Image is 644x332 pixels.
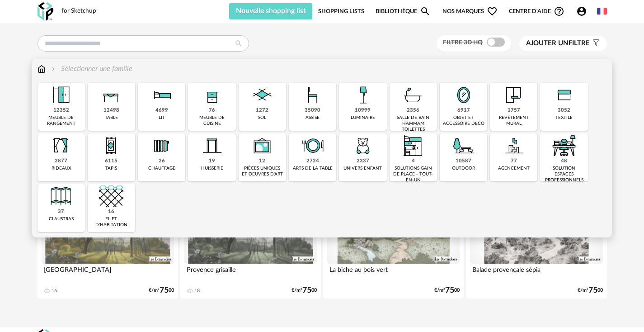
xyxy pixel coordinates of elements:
div: 6917 [457,107,470,114]
img: Literie.png [150,83,174,107]
span: filtre [526,39,590,48]
img: Table.png [99,83,123,107]
img: Tapis.png [99,133,123,158]
span: Filter icon [590,39,600,48]
img: Cloison.png [49,184,73,209]
div: meuble de rangement [40,115,82,127]
div: 12 [259,158,265,165]
img: Assise.png [301,83,325,107]
img: UniversEnfant.png [351,133,375,158]
div: Sélectionner une famille [50,64,132,74]
div: 2337 [357,158,369,165]
div: rideaux [52,166,71,171]
div: objet et accessoire déco [442,115,484,127]
span: Filtre 3D HQ [443,39,483,46]
div: 48 [561,158,567,165]
div: textile [555,115,573,121]
img: Luminaire.png [351,83,375,107]
div: lit [159,115,165,121]
div: solution espaces professionnels [543,166,585,183]
img: ToutEnUn.png [401,133,425,158]
div: 1272 [256,107,268,114]
a: 3D HQ [GEOGRAPHIC_DATA] 16 €/m²7500 [38,185,179,299]
a: Shopping Lists [318,3,364,19]
span: 75 [445,287,454,294]
div: €/m² 00 [291,287,317,294]
div: 6115 [105,158,118,165]
a: 3D HQ Balade provençale sépia €/m²7500 [466,185,607,299]
div: claustras [49,216,74,222]
img: espace-de-travail.png [552,133,576,158]
button: Nouvelle shopping list [229,3,313,19]
img: ArtTable.png [301,133,325,158]
div: 37 [58,209,64,215]
div: 35090 [305,107,320,114]
img: Textile.png [552,83,576,107]
div: assise [306,115,320,121]
div: €/m² 00 [434,287,460,294]
img: svg+xml;base64,PHN2ZyB3aWR0aD0iMTYiIGhlaWdodD0iMTYiIHZpZXdCb3g9IjAgMCAxNiAxNiIgZmlsbD0ibm9uZSIgeG... [50,64,57,74]
div: €/m² 00 [149,287,174,294]
div: 12352 [53,107,69,114]
div: revêtement mural [493,115,535,127]
img: Huiserie.png [200,133,224,158]
a: 3D HQ Provence grisaille 18 €/m²7500 [180,185,321,299]
div: solutions gain de place - tout-en-un [392,166,434,183]
div: 4699 [155,107,168,114]
div: for Sketchup [61,7,96,15]
div: €/m² 00 [578,287,603,294]
div: luminaire [351,115,375,121]
div: 18 [194,288,200,294]
div: pièces uniques et oeuvres d'art [241,166,283,177]
div: 12498 [103,107,119,114]
div: Provence grisaille [184,264,317,282]
div: 16 [52,288,57,294]
img: Salle%20de%20bain.png [401,83,425,107]
img: Meuble%20de%20rangement.png [49,83,73,107]
div: 2877 [55,158,67,165]
div: 77 [511,158,517,165]
span: 75 [588,287,597,294]
div: 1757 [508,107,520,114]
span: Centre d'aideHelp Circle Outline icon [509,6,564,17]
span: Nos marques [442,3,498,19]
img: svg+xml;base64,PHN2ZyB3aWR0aD0iMTYiIGhlaWdodD0iMTciIHZpZXdCb3g9IjAgMCAxNiAxNyIgZmlsbD0ibm9uZSIgeG... [38,64,46,74]
div: sol [258,115,266,121]
div: 16 [108,209,114,215]
div: outdoor [452,166,475,171]
div: 26 [159,158,165,165]
div: La biche au bois vert [327,264,460,282]
div: 4 [412,158,415,165]
img: Agencement.png [502,133,526,158]
span: Ajouter un [526,40,569,47]
div: Balade provençale sépia [470,264,603,282]
div: univers enfant [343,166,382,171]
span: Heart Outline icon [487,6,498,17]
div: chauffage [148,166,175,171]
button: Ajouter unfiltre Filter icon [519,36,607,51]
span: 75 [302,287,311,294]
a: BibliothèqueMagnify icon [376,3,431,19]
div: 76 [209,107,215,114]
div: huisserie [201,166,223,171]
span: Account Circle icon [576,6,591,17]
span: Account Circle icon [576,6,587,17]
span: Help Circle Outline icon [554,6,564,17]
img: Outdoor.png [451,133,476,158]
img: Miroir.png [451,83,476,107]
img: filet.png [99,184,123,209]
div: meuble de cuisine [191,115,233,127]
span: 75 [160,287,169,294]
div: 2724 [306,158,319,165]
div: 3052 [558,107,570,114]
div: 10587 [456,158,471,165]
img: Sol.png [250,83,274,107]
a: 3D HQ La biche au bois vert €/m²7500 [323,185,464,299]
img: Rangement.png [200,83,224,107]
div: salle de bain hammam toilettes [392,115,434,133]
div: filet d'habitation [90,216,132,228]
img: fr [597,6,607,16]
div: 2356 [407,107,419,114]
div: [GEOGRAPHIC_DATA] [42,264,174,282]
img: Rideaux.png [49,133,73,158]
